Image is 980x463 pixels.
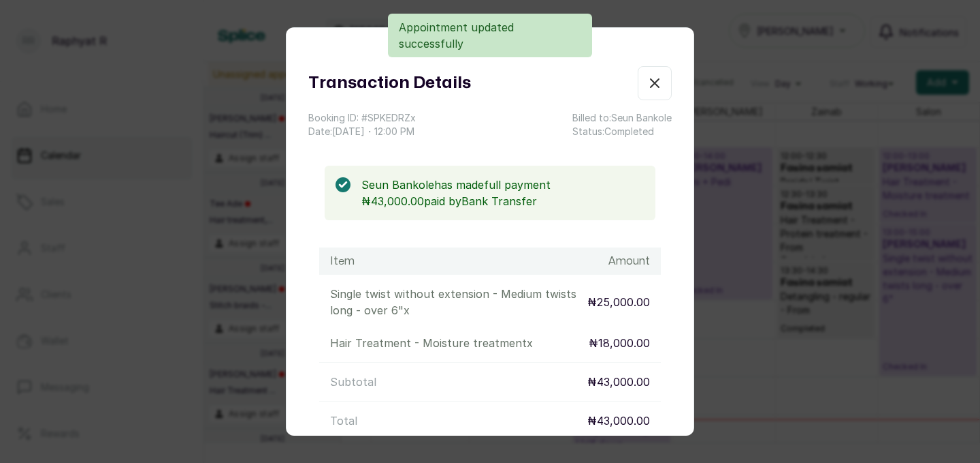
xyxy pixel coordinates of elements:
p: Total [330,413,357,429]
p: Appointment updated successfully [399,19,581,52]
p: Seun Bankole has made full payment [361,177,644,193]
p: ₦43,000.00 paid by Bank Transfer [361,193,644,209]
p: ₦43,000.00 [587,374,650,390]
p: Booking ID: # SPKEDRZx [308,111,416,125]
p: Subtotal [330,374,376,390]
p: Single twist without extension - Medium twists long - over 6" x [330,286,587,318]
p: Date: [DATE] ・ 12:00 PM [308,125,416,138]
p: Billed to: Seun Bankole [572,111,672,125]
h1: Amount [608,253,650,269]
p: Hair Treatment - Moisture treatment x [330,335,533,351]
h1: Item [330,253,355,269]
p: ₦25,000.00 [587,294,650,310]
h1: Transaction Details [308,71,471,95]
p: ₦18,000.00 [589,335,650,351]
p: ₦43,000.00 [587,413,650,429]
p: Status: Completed [572,125,672,138]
